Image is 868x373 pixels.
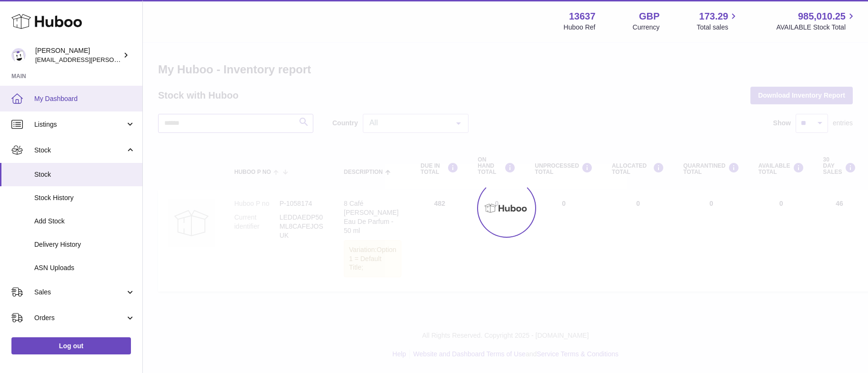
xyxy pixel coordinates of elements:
[34,193,135,202] span: Stock History
[35,56,191,63] span: [EMAIL_ADDRESS][PERSON_NAME][DOMAIN_NAME]
[564,23,596,32] div: Huboo Ref
[34,288,125,297] span: Sales
[34,263,135,272] span: ASN Uploads
[639,10,659,23] strong: GBP
[11,337,131,354] a: Log out
[569,10,596,23] strong: 13637
[776,10,857,32] a: 985,010.25 AVAILABLE Stock Total
[34,170,135,179] span: Stock
[697,23,739,32] span: Total sales
[776,23,857,32] span: AVAILABLE Stock Total
[34,217,135,226] span: Add Stock
[633,23,660,32] div: Currency
[34,240,135,249] span: Delivery History
[798,10,846,23] span: 985,010.25
[34,146,125,155] span: Stock
[34,94,135,103] span: My Dashboard
[35,46,121,64] div: [PERSON_NAME]
[11,48,26,62] img: jonny@ledda.co
[34,120,125,129] span: Listings
[699,10,728,23] span: 173.29
[34,313,125,323] span: Orders
[697,10,739,32] a: 173.29 Total sales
